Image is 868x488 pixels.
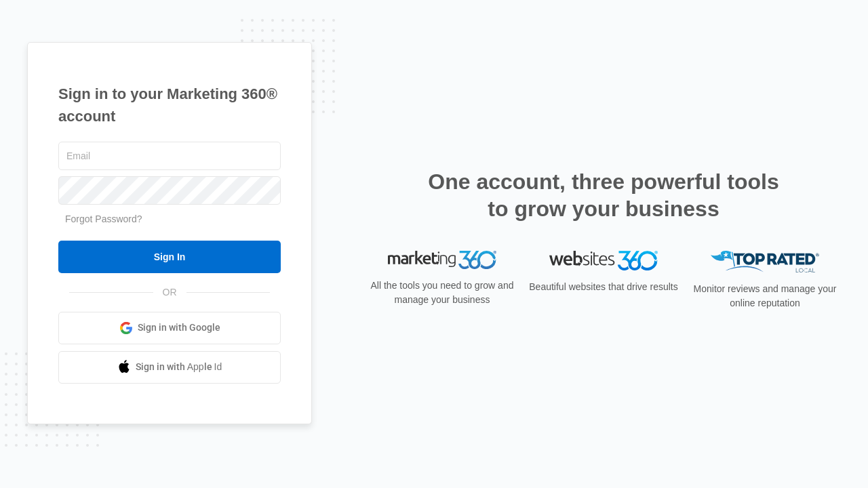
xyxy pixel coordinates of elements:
[58,312,281,344] a: Sign in with Google
[366,279,518,307] p: All the tools you need to grow and manage your business
[528,280,679,294] p: Beautiful websites that drive results
[138,321,220,335] span: Sign in with Google
[58,142,281,170] input: Email
[65,213,142,224] a: Forgot Password?
[58,83,281,127] h1: Sign in to your Marketing 360® account
[136,360,222,374] span: Sign in with Apple Id
[58,351,281,384] a: Sign in with Apple Id
[153,285,186,300] span: OR
[424,168,783,222] h2: One account, three powerful tools to grow your business
[58,241,281,273] input: Sign In
[689,282,841,310] p: Monitor reviews and manage your online reputation
[549,251,658,270] img: Websites 360
[711,251,819,273] img: Top Rated Local
[388,251,496,270] img: Marketing 360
